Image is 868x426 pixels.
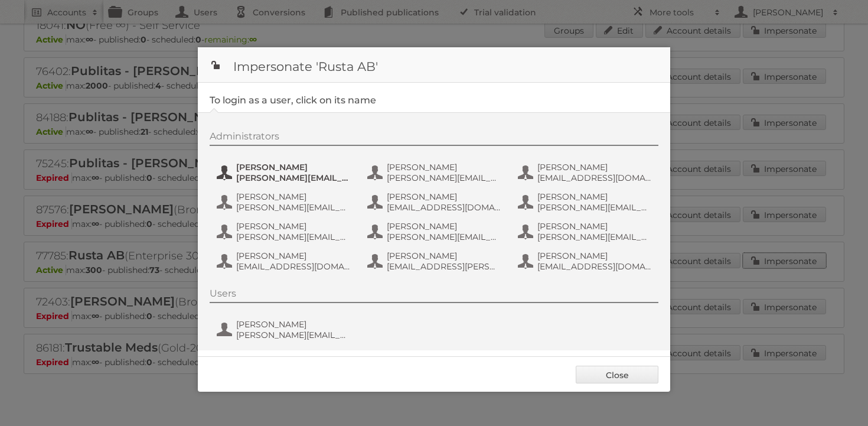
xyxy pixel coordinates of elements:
[517,161,655,184] button: [PERSON_NAME] [EMAIL_ADDRESS][DOMAIN_NAME]
[236,202,351,213] span: [PERSON_NAME][EMAIL_ADDRESS][PERSON_NAME][DOMAIN_NAME]
[387,191,501,202] span: [PERSON_NAME]
[236,330,351,340] span: [PERSON_NAME][EMAIL_ADDRESS][PERSON_NAME][DOMAIN_NAME]
[537,162,652,173] span: [PERSON_NAME]
[366,249,505,273] button: [PERSON_NAME] [EMAIL_ADDRESS][PERSON_NAME][DOMAIN_NAME]
[387,232,501,242] span: [PERSON_NAME][EMAIL_ADDRESS][DOMAIN_NAME]
[517,249,655,273] button: [PERSON_NAME] [EMAIL_ADDRESS][DOMAIN_NAME]
[537,191,652,202] span: [PERSON_NAME]
[236,319,351,330] span: [PERSON_NAME]
[537,251,652,261] span: [PERSON_NAME]
[236,221,351,232] span: [PERSON_NAME]
[198,47,670,83] h1: Impersonate 'Rusta AB'
[236,251,351,261] span: [PERSON_NAME]
[216,318,354,342] button: [PERSON_NAME] [PERSON_NAME][EMAIL_ADDRESS][PERSON_NAME][DOMAIN_NAME]
[210,131,658,146] div: Administrators
[216,249,354,273] button: [PERSON_NAME] [EMAIL_ADDRESS][DOMAIN_NAME]
[387,251,501,261] span: [PERSON_NAME]
[366,190,505,214] button: [PERSON_NAME] [EMAIL_ADDRESS][DOMAIN_NAME]
[236,261,351,272] span: [EMAIL_ADDRESS][DOMAIN_NAME]
[387,162,501,173] span: [PERSON_NAME]
[210,95,376,106] legend: To login as a user, click on its name
[387,261,501,272] span: [EMAIL_ADDRESS][PERSON_NAME][DOMAIN_NAME]
[366,161,505,184] button: [PERSON_NAME] [PERSON_NAME][EMAIL_ADDRESS][PERSON_NAME][DOMAIN_NAME]
[216,161,354,184] button: [PERSON_NAME] [PERSON_NAME][EMAIL_ADDRESS][PERSON_NAME][DOMAIN_NAME]
[517,190,655,214] button: [PERSON_NAME] [PERSON_NAME][EMAIL_ADDRESS][PERSON_NAME][DOMAIN_NAME]
[387,221,501,232] span: [PERSON_NAME]
[387,202,501,213] span: [EMAIL_ADDRESS][DOMAIN_NAME]
[537,232,652,242] span: [PERSON_NAME][EMAIL_ADDRESS][DOMAIN_NAME]
[216,220,354,243] button: [PERSON_NAME] [PERSON_NAME][EMAIL_ADDRESS][DOMAIN_NAME]
[236,173,351,183] span: [PERSON_NAME][EMAIL_ADDRESS][PERSON_NAME][DOMAIN_NAME]
[236,162,351,173] span: [PERSON_NAME]
[537,261,652,272] span: [EMAIL_ADDRESS][DOMAIN_NAME]
[366,220,505,243] button: [PERSON_NAME] [PERSON_NAME][EMAIL_ADDRESS][DOMAIN_NAME]
[576,366,658,383] a: Close
[387,173,501,183] span: [PERSON_NAME][EMAIL_ADDRESS][PERSON_NAME][DOMAIN_NAME]
[537,173,652,183] span: [EMAIL_ADDRESS][DOMAIN_NAME]
[216,190,354,214] button: [PERSON_NAME] [PERSON_NAME][EMAIL_ADDRESS][PERSON_NAME][DOMAIN_NAME]
[517,220,655,243] button: [PERSON_NAME] [PERSON_NAME][EMAIL_ADDRESS][DOMAIN_NAME]
[537,221,652,232] span: [PERSON_NAME]
[236,191,351,202] span: [PERSON_NAME]
[210,288,658,303] div: Users
[236,232,351,242] span: [PERSON_NAME][EMAIL_ADDRESS][DOMAIN_NAME]
[537,202,652,213] span: [PERSON_NAME][EMAIL_ADDRESS][PERSON_NAME][DOMAIN_NAME]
